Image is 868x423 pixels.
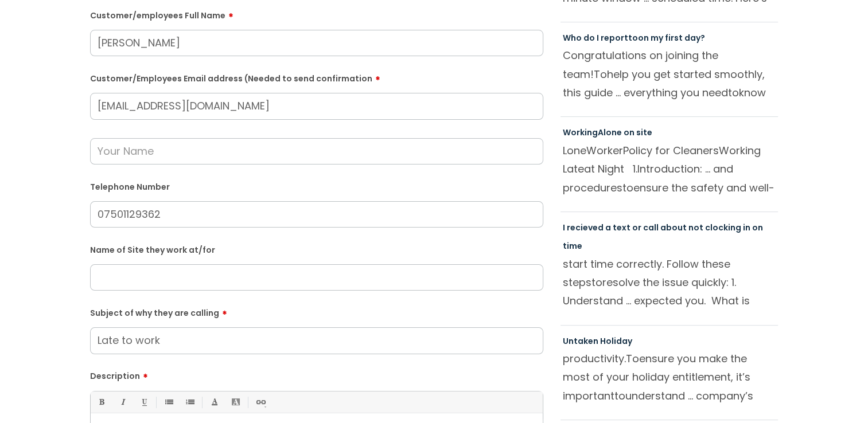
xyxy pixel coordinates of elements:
[90,7,543,21] label: Customer/employees Full Name
[563,335,632,347] a: Untaken Holiday
[563,162,584,176] span: Late
[182,395,197,409] a: 1. Ordered List (Ctrl-Shift-8)
[90,304,543,318] label: Subject of why they are calling
[90,70,543,84] label: Customer/Employees Email address (Needed to send confirmation
[563,127,652,138] a: WorkingAlone on site
[563,142,776,197] p: Lone Policy for Cleaners at Night 1.Introduction: ... and procedures ensure the safety and well-b...
[90,367,543,381] label: Description
[614,389,625,403] span: to
[90,243,543,255] label: Name of Site they work at/for
[90,138,543,164] input: Your Name
[115,395,130,409] a: Italic (Ctrl-I)
[728,85,739,100] span: to
[137,395,151,409] a: Underline(Ctrl-U)
[207,395,221,409] a: Font Color
[622,181,633,195] span: to
[719,143,761,158] span: Working
[161,395,176,409] a: • Unordered List (Ctrl-Shift-7)
[563,222,763,252] a: I recieved a text or call about not clocking in on time
[563,127,598,138] span: Working
[586,143,623,158] span: Worker
[563,350,776,405] p: productivity. ensure you make the most of your holiday entitlement, it’s important understand ......
[628,32,638,44] span: to
[563,32,705,44] a: Who do I reporttoon my first day?
[228,395,243,409] a: Back Color
[563,255,776,310] p: start time correctly. Follow these steps resolve the issue quickly: 1. Understand ... expected yo...
[594,67,607,81] span: To
[563,46,776,101] p: Congratulations on joining the team! help you get started smoothly, this guide ... everything you...
[591,275,602,289] span: to
[626,351,639,366] span: To
[90,93,543,119] input: Email
[90,180,543,192] label: Telephone Number
[94,395,108,409] a: Bold (Ctrl-B)
[253,395,267,409] a: Link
